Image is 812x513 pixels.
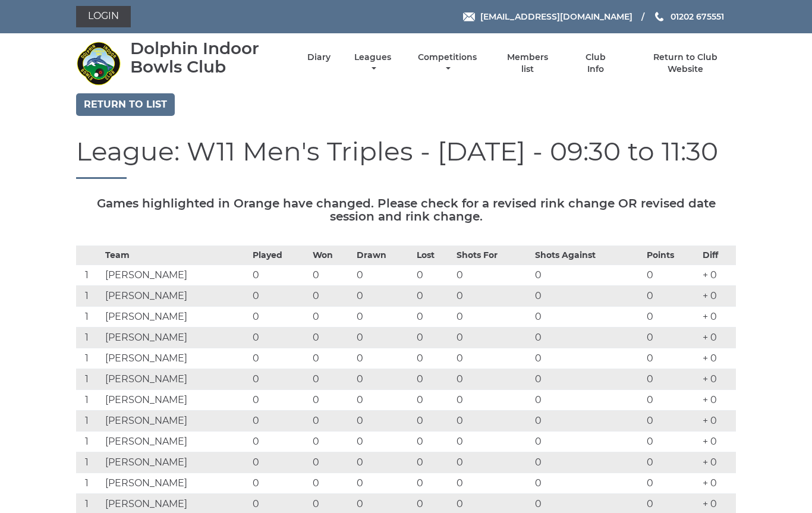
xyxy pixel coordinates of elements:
[250,265,310,286] td: 0
[532,246,644,265] th: Shots Against
[310,307,354,328] td: 0
[414,452,454,473] td: 0
[102,452,250,473] td: [PERSON_NAME]
[102,390,250,411] td: [PERSON_NAME]
[644,473,700,494] td: 0
[76,93,175,116] a: Return to list
[354,369,414,390] td: 0
[644,265,700,286] td: 0
[76,137,736,179] h1: League: W11 Men's Triples - [DATE] - 09:30 to 11:30
[76,390,102,411] td: 1
[354,328,414,348] td: 0
[644,286,700,307] td: 0
[310,411,354,432] td: 0
[532,286,644,307] td: 0
[463,10,632,23] a: Email [EMAIL_ADDRESS][DOMAIN_NAME]
[76,197,736,223] h5: Games highlighted in Orange have changed. Please check for a revised rink change OR revised date ...
[307,52,331,63] a: Diary
[354,432,414,452] td: 0
[454,452,533,473] td: 0
[454,328,533,348] td: 0
[310,286,354,307] td: 0
[532,369,644,390] td: 0
[76,265,102,286] td: 1
[532,411,644,432] td: 0
[532,452,644,473] td: 0
[454,473,533,494] td: 0
[700,328,736,348] td: + 0
[76,307,102,328] td: 1
[700,432,736,452] td: + 0
[454,286,533,307] td: 0
[76,432,102,452] td: 1
[414,286,454,307] td: 0
[644,452,700,473] td: 0
[310,328,354,348] td: 0
[102,286,250,307] td: [PERSON_NAME]
[532,265,644,286] td: 0
[454,307,533,328] td: 0
[635,52,736,75] a: Return to Club Website
[351,52,394,75] a: Leagues
[644,246,700,265] th: Points
[501,52,555,75] a: Members list
[354,246,414,265] th: Drawn
[532,348,644,369] td: 0
[454,246,533,265] th: Shots For
[250,328,310,348] td: 0
[644,432,700,452] td: 0
[250,452,310,473] td: 0
[102,473,250,494] td: [PERSON_NAME]
[414,265,454,286] td: 0
[414,473,454,494] td: 0
[700,286,736,307] td: + 0
[414,307,454,328] td: 0
[354,473,414,494] td: 0
[415,52,480,75] a: Competitions
[354,348,414,369] td: 0
[102,246,250,265] th: Team
[76,452,102,473] td: 1
[454,348,533,369] td: 0
[102,411,250,432] td: [PERSON_NAME]
[480,11,632,22] span: [EMAIL_ADDRESS][DOMAIN_NAME]
[76,348,102,369] td: 1
[644,307,700,328] td: 0
[532,390,644,411] td: 0
[310,390,354,411] td: 0
[700,411,736,432] td: + 0
[354,307,414,328] td: 0
[354,286,414,307] td: 0
[102,348,250,369] td: [PERSON_NAME]
[414,432,454,452] td: 0
[76,286,102,307] td: 1
[653,10,724,23] a: Phone us 01202 675551
[463,12,475,21] img: Email
[250,369,310,390] td: 0
[250,246,310,265] th: Played
[700,473,736,494] td: + 0
[414,390,454,411] td: 0
[76,411,102,432] td: 1
[414,328,454,348] td: 0
[532,432,644,452] td: 0
[655,12,663,21] img: Phone us
[454,411,533,432] td: 0
[250,432,310,452] td: 0
[76,369,102,390] td: 1
[644,411,700,432] td: 0
[532,307,644,328] td: 0
[700,265,736,286] td: + 0
[130,39,287,76] div: Dolphin Indoor Bowls Club
[576,52,615,75] a: Club Info
[454,265,533,286] td: 0
[250,411,310,432] td: 0
[76,6,131,27] a: Login
[310,369,354,390] td: 0
[414,411,454,432] td: 0
[454,432,533,452] td: 0
[532,328,644,348] td: 0
[310,452,354,473] td: 0
[250,307,310,328] td: 0
[700,452,736,473] td: + 0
